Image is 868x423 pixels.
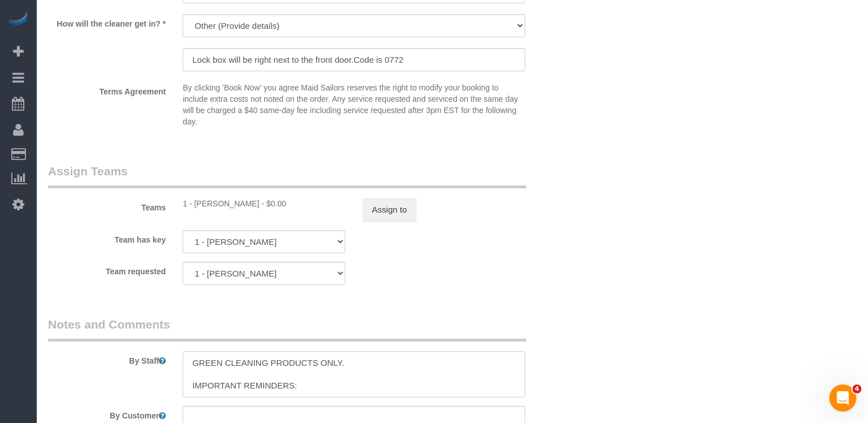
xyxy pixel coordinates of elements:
[48,163,526,188] legend: Assign Teams
[40,406,174,421] label: By Customer
[40,262,174,277] label: Team requested
[183,82,525,127] p: By clicking 'Book Now' you agree Maid Sailors reserves the right to modify your booking to includ...
[40,14,174,29] label: How will the cleaner get in? *
[7,11,29,27] img: Automaid Logo
[853,385,862,394] span: 4
[40,82,174,97] label: Terms Agreement
[830,385,857,412] iframe: Intercom live chat
[40,198,174,213] label: Teams
[40,230,174,245] label: Team has key
[40,351,174,366] label: By Staff
[183,198,346,209] div: 0 hours x $19.00/hour
[48,316,526,342] legend: Notes and Comments
[362,198,417,222] button: Assign to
